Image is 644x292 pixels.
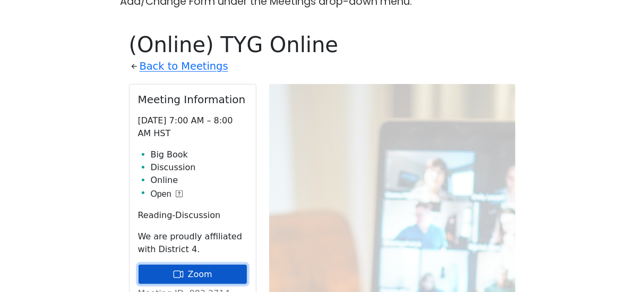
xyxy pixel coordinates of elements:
[151,148,247,161] li: Big Book
[151,188,171,201] span: Open
[138,93,247,106] h2: Meeting Information
[138,264,247,285] a: Zoom
[140,57,228,76] a: Back to Meetings
[129,32,516,57] h1: (Online) TYG Online
[151,174,247,187] li: Online
[151,161,247,174] li: Discussion
[138,230,247,256] p: We are proudly affiliated with District 4.
[138,114,247,140] p: [DATE] 7:00 AM – 8:00 AM HST
[138,209,247,222] p: Reading-Discussion
[151,188,183,201] button: Open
